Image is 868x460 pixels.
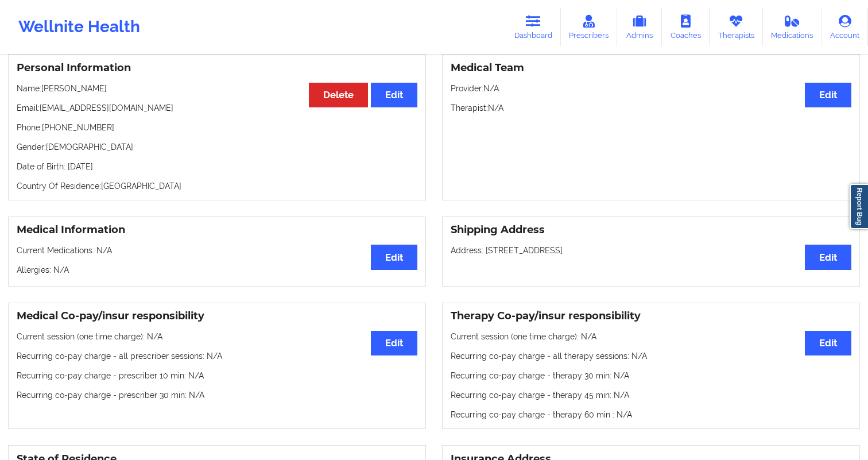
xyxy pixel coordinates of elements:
p: Recurring co-pay charge - therapy 45 min : N/A [451,389,851,401]
a: Prescribers [561,8,618,46]
p: Name: [PERSON_NAME] [17,83,417,94]
p: Provider: N/A [451,83,851,94]
p: Phone: [PHONE_NUMBER] [17,122,417,133]
button: Edit [371,331,417,355]
a: Report Bug [850,184,868,229]
h3: Therapy Co-pay/insur responsibility [451,310,851,323]
a: Dashboard [506,8,561,46]
a: Account [821,8,868,46]
p: Current Medications: N/A [17,245,417,256]
button: Edit [805,331,851,355]
p: Therapist: N/A [451,102,851,114]
h3: Shipping Address [451,223,851,237]
p: Country Of Residence: [GEOGRAPHIC_DATA] [17,180,417,192]
button: Edit [805,245,851,269]
h3: Personal Information [17,61,417,75]
p: Recurring co-pay charge - therapy 60 min : N/A [451,409,851,420]
p: Email: [EMAIL_ADDRESS][DOMAIN_NAME] [17,102,417,114]
a: Medications [763,8,822,46]
button: Delete [309,83,368,107]
p: Current session (one time charge): N/A [451,331,851,342]
h3: Medical Team [451,61,851,75]
h3: Medical Co-pay/insur responsibility [17,310,417,323]
p: Recurring co-pay charge - all therapy sessions : N/A [451,350,851,362]
h3: Medical Information [17,223,417,237]
p: Date of Birth: [DATE] [17,161,417,172]
p: Gender: [DEMOGRAPHIC_DATA] [17,141,417,153]
p: Recurring co-pay charge - all prescriber sessions : N/A [17,350,417,362]
p: Recurring co-pay charge - prescriber 30 min : N/A [17,389,417,401]
p: Address: [STREET_ADDRESS] [451,245,851,256]
p: Recurring co-pay charge - therapy 30 min : N/A [451,370,851,381]
a: Coaches [662,8,710,46]
button: Edit [371,83,417,107]
p: Current session (one time charge): N/A [17,331,417,342]
p: Recurring co-pay charge - prescriber 10 min : N/A [17,370,417,381]
a: Admins [617,8,662,46]
button: Edit [371,245,417,269]
button: Edit [805,83,851,107]
p: Allergies: N/A [17,264,417,276]
a: Therapists [710,8,763,46]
